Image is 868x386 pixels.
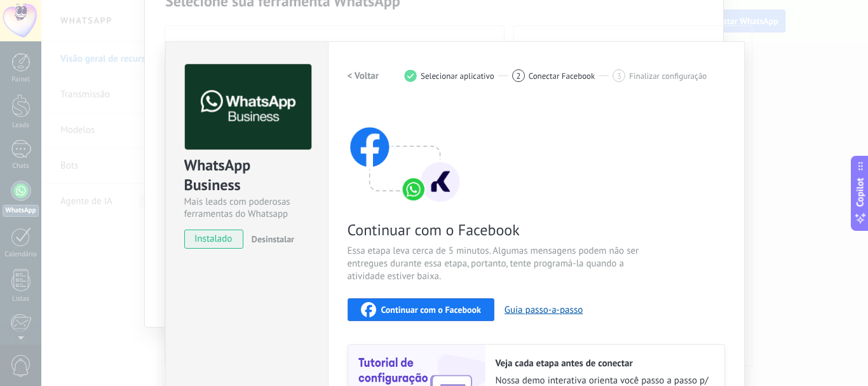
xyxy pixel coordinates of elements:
button: Desinstalar [247,230,294,249]
div: WhatsApp Business [184,155,309,196]
span: Essa etapa leva cerca de 5 minutos. Algumas mensagens podem não ser entregues durante essa etapa,... [348,245,650,283]
img: logo_main.png [185,64,311,150]
span: Desinstalar [252,233,294,245]
span: instalado [185,230,243,249]
h2: Veja cada etapa antes de conectar [496,357,712,369]
span: Copilot [854,177,867,207]
span: Selecionar aplicativo [421,71,494,81]
button: < Voltar [348,64,379,87]
div: Mais leads com poderosas ferramentas do Whatsapp [184,196,309,220]
span: 2 [516,71,520,81]
button: Continuar com o Facebook [348,298,494,321]
button: Guia passo-a-passo [505,304,583,316]
span: Continuar com o Facebook [348,220,650,240]
span: Finalizar configuração [629,71,707,81]
h2: < Voltar [348,70,379,82]
span: 3 [617,71,621,81]
span: Conectar Facebook [529,71,595,81]
span: Continuar com o Facebook [381,305,481,314]
img: connect with facebook [348,102,462,204]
